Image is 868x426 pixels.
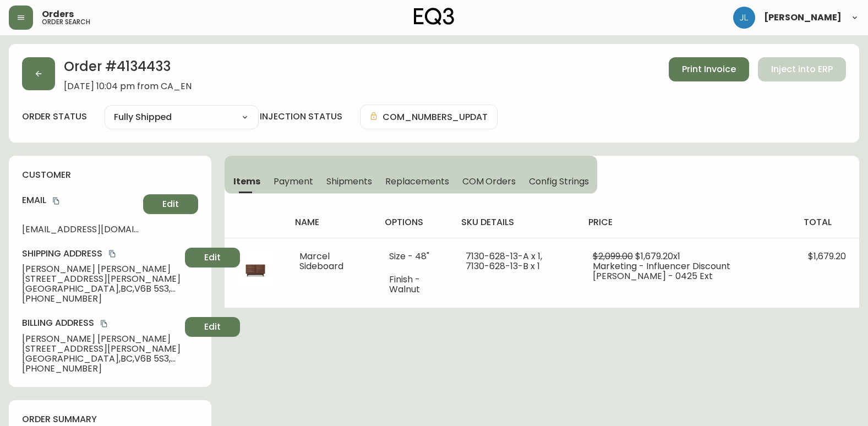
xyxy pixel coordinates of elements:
[185,317,240,337] button: Edit
[22,413,198,425] h4: order summary
[389,275,439,294] li: Finish - Walnut
[143,194,198,214] button: Edit
[22,194,139,206] h4: Email
[529,176,588,187] span: Config Strings
[466,250,542,272] span: 7130-628-13-A x 1, 7130-628-13-B x 1
[22,364,181,374] span: [PHONE_NUMBER]
[185,248,240,267] button: Edit
[682,63,736,75] span: Print Invoice
[593,260,730,282] span: Marketing - Influencer Discount [PERSON_NAME] - 0425 Ext
[64,81,192,91] span: [DATE] 10:04 pm from CA_EN
[42,19,90,25] h5: order search
[22,111,87,123] label: order status
[204,321,221,333] span: Edit
[389,252,439,261] li: Size - 48"
[733,7,755,29] img: 1c9c23e2a847dab86f8017579b61559c
[107,248,118,259] button: copy
[22,354,181,364] span: [GEOGRAPHIC_DATA] , BC , V6B 5S3 , CA
[326,176,373,187] span: Shipments
[669,57,749,81] button: Print Invoice
[414,8,455,25] img: logo
[22,294,181,304] span: [PHONE_NUMBER]
[635,250,680,263] span: $1,679.20 x 1
[461,216,570,228] h4: sku details
[462,176,516,187] span: COM Orders
[22,334,181,344] span: [PERSON_NAME] [PERSON_NAME]
[99,318,110,329] button: copy
[808,250,846,263] span: $1,679.20
[51,195,62,206] button: copy
[22,225,139,234] span: [EMAIL_ADDRESS][DOMAIN_NAME]
[295,216,367,228] h4: name
[22,344,181,354] span: [STREET_ADDRESS][PERSON_NAME]
[22,284,181,294] span: [GEOGRAPHIC_DATA] , BC , V6B 5S3 , CA
[233,176,260,187] span: Items
[204,252,221,264] span: Edit
[42,10,74,19] span: Orders
[385,176,449,187] span: Replacements
[22,248,181,260] h4: Shipping Address
[299,250,343,272] span: Marcel Sideboard
[804,216,850,228] h4: total
[588,216,786,228] h4: price
[260,111,342,123] h4: injection status
[385,216,444,228] h4: options
[22,317,181,329] h4: Billing Address
[64,57,192,81] h2: Order # 4134433
[22,169,198,181] h4: customer
[238,252,273,287] img: 943cb074-458e-49f4-8e2b-b67da076c70dOptional[marcel-small-walnut-sideboard].jpg
[162,198,179,210] span: Edit
[764,13,842,22] span: [PERSON_NAME]
[22,264,181,274] span: [PERSON_NAME] [PERSON_NAME]
[593,250,633,263] span: $2,099.00
[274,176,313,187] span: Payment
[22,274,181,284] span: [STREET_ADDRESS][PERSON_NAME]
